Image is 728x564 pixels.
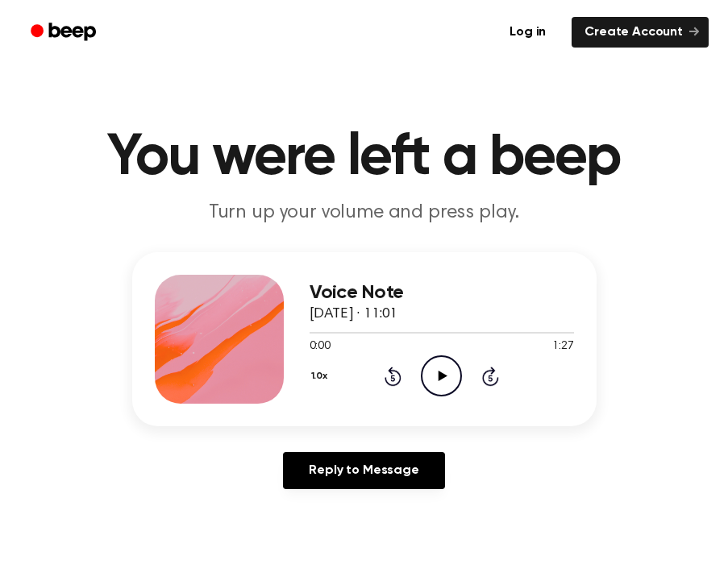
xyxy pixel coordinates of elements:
[55,200,674,226] p: Turn up your volume and press play.
[310,307,398,321] span: [DATE] · 11:01
[493,14,562,51] a: Log in
[283,452,444,489] a: Reply to Message
[19,17,110,48] a: Beep
[552,338,573,355] span: 1:27
[310,282,574,304] h3: Voice Note
[19,129,709,187] h1: You were left a beep
[572,17,709,48] a: Create Account
[310,338,331,355] span: 0:00
[310,363,334,390] button: 1.0x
